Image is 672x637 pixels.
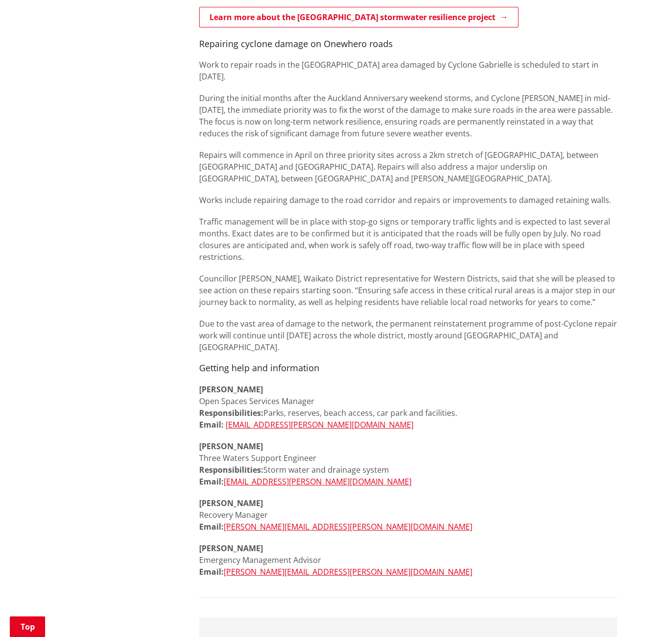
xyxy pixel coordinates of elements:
[199,363,617,374] h4: Getting help and information
[199,7,518,27] a: Learn more about the [GEOGRAPHIC_DATA] stormwater resilience project
[199,384,263,395] strong: [PERSON_NAME]
[199,441,263,452] strong: [PERSON_NAME]
[199,419,224,430] strong: Email:
[199,194,617,206] p: Works include repairing damage to the road corridor and repairs or improvements to damaged retain...
[627,596,662,631] iframe: Messenger Launcher
[199,408,263,418] strong: Responsibilities:
[199,464,263,475] strong: Responsibilities:
[199,59,617,82] p: Work to repair roads in the [GEOGRAPHIC_DATA] area damaged by Cyclone Gabrielle is scheduled to s...
[199,216,617,263] p: Traffic management will be in place with stop-go signs or temporary traffic lights and is expecte...
[199,318,617,353] p: Due to the vast area of damage to the network, the permanent reinstatement programme of post-Cycl...
[199,566,224,577] strong: Email:
[224,476,412,487] a: [EMAIL_ADDRESS][PERSON_NAME][DOMAIN_NAME]
[224,566,472,577] a: [PERSON_NAME][EMAIL_ADDRESS][PERSON_NAME][DOMAIN_NAME]
[199,383,617,431] p: Open Spaces Services Manager Parks, reserves, beach access, car park and facilities.
[199,273,617,308] p: Councillor [PERSON_NAME], Waikato District representative for Western Districts, said that she wi...
[199,497,617,533] p: Recovery Manager
[199,92,617,139] p: During the initial months after the Auckland Anniversary weekend storms, and Cyclone [PERSON_NAME...
[199,149,617,184] p: Repairs will commence in April on three priority sites across a 2km stretch of [GEOGRAPHIC_DATA],...
[199,39,617,50] h4: Repairing cyclone damage on Onewhero roads
[199,498,263,509] strong: [PERSON_NAME]
[226,419,414,430] a: [EMAIL_ADDRESS][PERSON_NAME][DOMAIN_NAME]
[199,521,224,532] strong: Email:
[224,521,472,532] a: [PERSON_NAME][EMAIL_ADDRESS][PERSON_NAME][DOMAIN_NAME]
[199,440,617,487] p: Three Waters Support Engineer Storm water and drainage system
[199,543,472,577] span: Emergency Management Advisor
[10,616,45,637] a: Top
[199,543,263,554] strong: [PERSON_NAME]
[199,476,224,487] strong: Email:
